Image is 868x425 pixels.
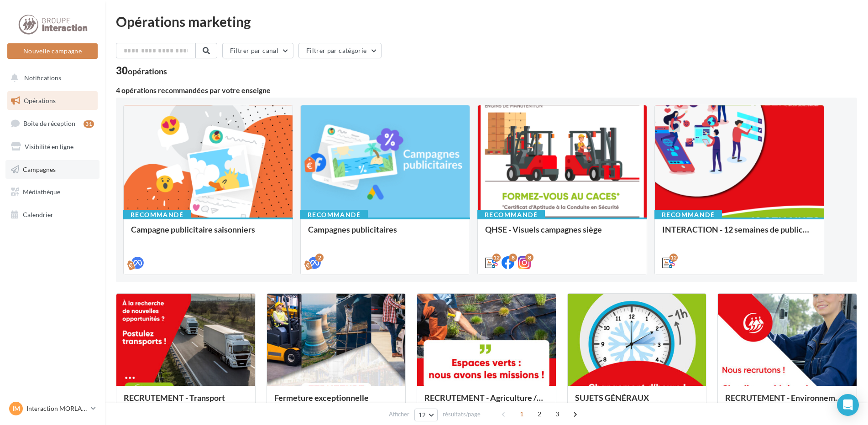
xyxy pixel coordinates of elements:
span: 1 [514,407,529,421]
div: Campagnes publicitaires [308,225,462,243]
button: Nouvelle campagne [7,43,98,59]
a: Campagnes [5,160,99,179]
div: Opérations marketing [116,15,857,28]
a: Visibilité en ligne [5,137,99,156]
div: 31 [84,120,94,128]
a: Boîte de réception31 [5,114,99,133]
span: Calendrier [23,211,53,218]
div: 12 [492,254,501,262]
span: IM [12,404,20,413]
div: Recommandé [300,210,368,220]
div: SUJETS GÉNÉRAUX [575,393,699,411]
div: Open Intercom Messenger [837,394,859,416]
button: 12 [414,409,438,421]
div: opérations [128,67,167,75]
div: 8 [509,254,517,262]
a: IM Interaction MORLAIX [7,400,98,417]
div: 12 [669,254,678,262]
div: 2 [315,254,324,262]
div: Campagne publicitaire saisonniers [131,225,285,243]
button: Filtrer par canal [222,43,293,58]
div: RECRUTEMENT - Transport [124,393,248,411]
span: Notifications [24,74,61,82]
span: 2 [532,407,547,421]
div: Recommandé [477,210,545,220]
div: RECRUTEMENT - Agriculture / Espaces verts [424,393,549,411]
div: INTERACTION - 12 semaines de publication [662,225,816,243]
div: Fermeture exceptionnelle [274,393,398,411]
span: 12 [418,411,426,419]
a: Opérations [5,91,99,110]
button: Notifications [5,68,96,88]
span: Opérations [24,97,56,104]
span: Afficher [389,410,409,419]
a: Calendrier [5,205,99,224]
span: 3 [550,407,565,421]
button: Filtrer par catégorie [298,43,382,58]
span: Visibilité en ligne [25,143,73,150]
span: Campagnes [23,165,56,173]
div: Recommandé [123,210,191,220]
span: résultats/page [443,410,481,419]
div: Recommandé [654,210,722,220]
span: Boîte de réception [23,119,75,127]
a: Médiathèque [5,182,99,202]
div: QHSE - Visuels campagnes siège [485,225,639,243]
div: 4 opérations recommandées par votre enseigne [116,87,857,94]
span: Médiathèque [23,188,60,196]
p: Interaction MORLAIX [26,404,87,413]
div: RECRUTEMENT - Environnement [725,393,849,411]
div: 8 [525,254,533,262]
div: 30 [116,66,167,76]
